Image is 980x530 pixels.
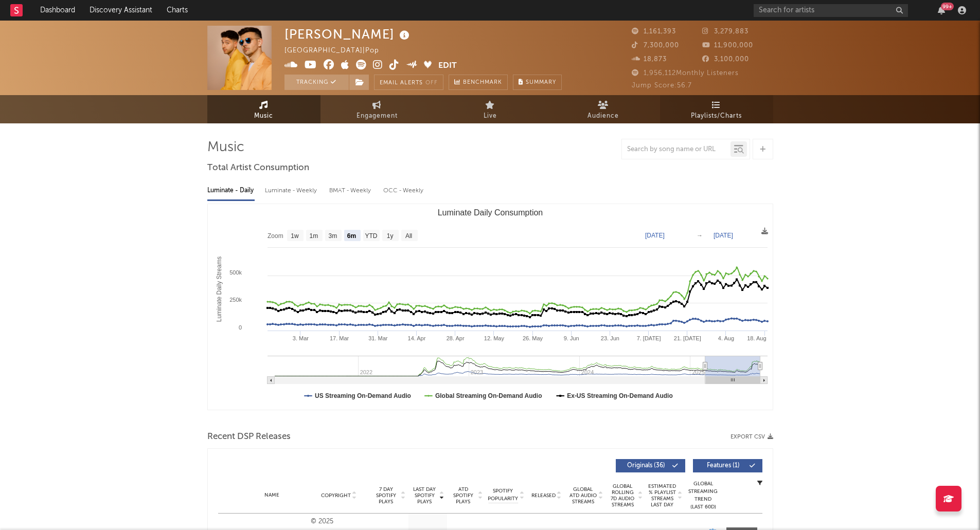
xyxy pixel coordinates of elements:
text: 21. [DATE] [673,335,701,341]
span: 1,161,393 [632,28,676,35]
text: Luminate Daily Consumption [437,208,543,217]
text: 250k [229,297,242,303]
text: 12. May [484,335,504,341]
a: Audience [547,95,660,123]
span: Audience [587,110,619,122]
em: Off [425,80,438,86]
span: Music [254,110,273,122]
div: [PERSON_NAME] [284,26,412,43]
button: Export CSV [730,434,773,440]
div: Global Streaming Trend (Last 60D) [688,480,719,511]
span: Jump Score: 56.7 [632,82,692,89]
text: 18. Aug [747,335,766,341]
span: Copyright [321,492,351,499]
input: Search for artists [754,4,908,17]
span: Summary [526,80,556,85]
div: Luminate - Daily [207,182,255,199]
span: Global ATD Audio Streams [569,486,597,505]
a: Live [434,95,547,123]
span: Last Day Spotify Plays [411,486,438,505]
text: 3. Mar [292,335,309,341]
text: 4. Aug [718,335,734,341]
button: Originals(36) [616,459,685,472]
a: Engagement [320,95,434,123]
text: 7. [DATE] [636,335,661,341]
span: Originals ( 36 ) [622,463,670,469]
a: Playlists/Charts [660,95,773,123]
text: Global Streaming On-Demand Audio [435,392,542,399]
button: Edit [438,60,457,72]
text: YTD [365,232,377,240]
text: Ex-US Streaming On-Demand Audio [567,392,673,399]
a: Music [207,95,320,123]
text: 1y [386,232,393,240]
text: 28. Apr [446,335,464,341]
span: Spotify Popularity [488,487,518,503]
span: 3,279,883 [702,28,749,35]
span: 11,900,000 [702,42,753,49]
text: [DATE] [645,232,665,239]
div: 99 + [941,3,954,10]
span: Engagement [357,110,398,122]
text: All [405,232,412,240]
button: 99+ [938,6,945,14]
a: Benchmark [449,75,508,90]
button: Features(1) [693,459,762,472]
div: Name [239,491,306,499]
text: → [697,232,703,239]
text: 14. Apr [407,335,425,341]
span: Features ( 1 ) [700,463,747,469]
span: Recent DSP Releases [207,431,291,443]
button: Tracking [284,75,349,90]
span: Playlists/Charts [691,110,742,122]
span: Estimated % Playlist Streams Last Day [648,483,676,508]
text: 26. May [522,335,543,341]
text: 6m [347,232,355,240]
span: Benchmark [463,77,502,89]
span: 1,956,112 Monthly Listeners [632,70,739,77]
text: Luminate Daily Streams [216,257,223,322]
span: Live [484,110,497,122]
span: 7,300,000 [632,42,679,49]
text: US Streaming On-Demand Audio [315,392,411,399]
span: 3,100,000 [702,56,749,63]
svg: Luminate Daily Consumption [208,204,773,410]
text: 1m [309,232,318,240]
text: 17. Mar [329,335,349,341]
div: Luminate - Weekly [265,182,319,199]
text: [DATE] [714,232,733,239]
div: OCC - Weekly [383,182,424,199]
span: ATD Spotify Plays [450,486,477,505]
span: 18,873 [632,56,667,63]
div: BMAT - Weekly [329,182,373,199]
text: 1w [291,232,299,240]
text: 500k [229,269,242,276]
text: 31. Mar [368,335,388,341]
button: Summary [513,75,562,90]
text: 0 [238,324,241,331]
div: [GEOGRAPHIC_DATA] | Pop [284,45,391,57]
text: Zoom [268,232,283,240]
text: 3m [328,232,337,240]
button: Email AlertsOff [374,75,443,90]
input: Search by song name or URL [622,145,730,154]
text: 23. Jun [600,335,619,341]
text: 9. Jun [563,335,579,341]
span: 7 Day Spotify Plays [372,486,400,505]
span: Total Artist Consumption [207,162,309,174]
span: Global Rolling 7D Audio Streams [609,483,637,508]
span: Released [531,492,556,499]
